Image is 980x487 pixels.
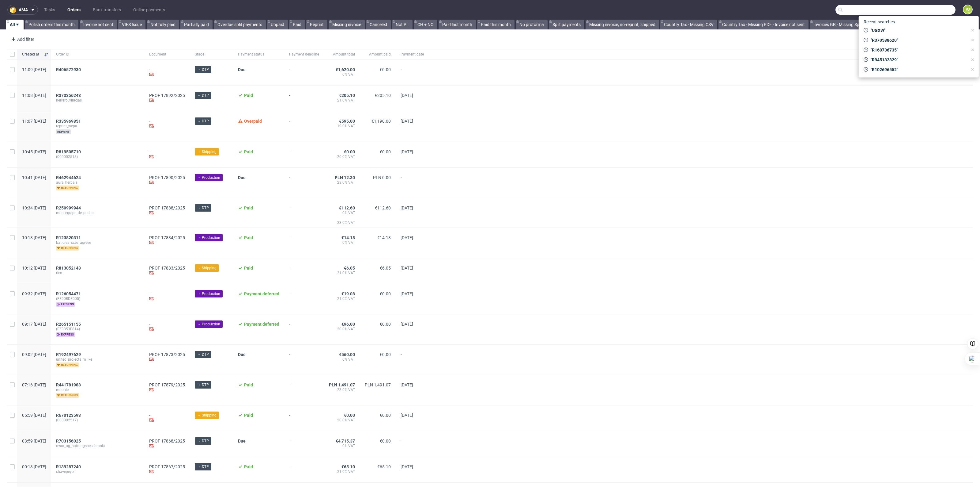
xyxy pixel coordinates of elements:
img: logo [10,6,19,13]
span: 10:45 [DATE] [22,149,46,154]
span: - [289,382,319,398]
span: ama [19,8,28,12]
a: Missing invoice [329,20,365,29]
span: PLN 1,491.07 [365,382,391,387]
a: All [6,20,24,29]
span: Paid [244,235,253,240]
span: (FE90BDF005) [56,296,139,301]
span: Due [238,175,246,180]
span: → DTP [197,118,209,124]
a: Orders [64,5,84,15]
span: 10:12 [DATE] [22,266,46,270]
span: 20.0% VAT [329,327,355,332]
span: R250999944 [56,205,81,210]
span: "R160736735" [868,47,968,53]
span: express [56,302,75,307]
a: Invoice not sent [80,20,117,29]
span: €6.05 [344,266,355,270]
a: Country Tax - Missing PDF - Invoice not sent [718,20,809,29]
a: Split payments [549,20,584,29]
span: Paid [244,266,253,270]
span: - [289,67,319,78]
a: R441781988 [56,382,82,387]
span: - [289,413,319,424]
span: R192497629 [56,352,81,357]
span: → DTP [197,352,209,357]
span: 0% VAT [329,357,355,362]
a: Paid last month [439,20,476,29]
a: Overdue split payments [214,20,266,29]
span: → Shipping [197,412,217,418]
span: R373356243 [56,93,81,98]
span: 23.0% VAT [329,220,355,230]
a: R250999944 [56,205,82,210]
a: Tasks [40,5,59,15]
span: Amount paid [365,52,391,57]
span: - [289,119,319,134]
span: chavepeyer [56,469,139,474]
span: Due [238,439,246,443]
span: €0.00 [380,322,391,327]
span: R462944624 [56,175,81,180]
div: - [149,322,185,332]
a: Invoices GB - Missing Spreadsheet [810,20,882,29]
span: Payment status [238,52,279,57]
span: reprint_wepa [56,124,139,128]
span: moonie [56,387,139,392]
span: €14.18 [341,235,355,240]
span: [DATE] [401,322,413,327]
a: Missing invoice, no-reprint, shipped [586,20,659,29]
span: €0.00 [344,149,355,154]
span: - [289,352,319,367]
span: [DATE] [401,205,413,210]
span: - [289,149,319,160]
span: 09:02 [DATE] [22,352,46,357]
span: returning [56,246,79,251]
span: 0% VAT [329,72,355,77]
a: R265151155 [56,322,82,327]
a: CH + NO [414,20,437,29]
span: R265151155 [56,322,81,327]
span: 00:13 [DATE] [22,464,46,469]
span: - [401,352,424,367]
span: €1,190.00 [371,119,391,124]
span: €14.18 [377,235,391,240]
span: [DATE] [401,235,413,240]
span: 21.0% VAT [329,296,355,301]
span: Created at [22,52,41,57]
span: €0.00 [380,291,391,296]
span: 10:18 [DATE] [22,235,46,240]
span: - [289,291,319,307]
figcaption: PJ [963,5,972,14]
span: Paid [244,205,253,210]
span: "R945132829" [868,57,968,63]
span: returning [56,393,79,398]
a: R703156025 [56,439,82,443]
span: 23.0% VAT [329,180,355,185]
span: 11:07 [DATE] [22,119,46,124]
span: Paid [244,149,253,154]
span: R406572930 [56,67,81,72]
span: €595.00 [339,119,355,124]
a: R335969851 [56,119,82,124]
span: - [289,93,319,104]
a: PROF 17884/2025 [149,235,185,240]
span: €96.00 [341,322,355,327]
span: → DTP [197,438,209,444]
span: Recent searches [861,17,897,27]
a: Unpaid [267,20,288,29]
a: R373356243 [56,93,82,98]
a: R123820311 [56,235,82,240]
span: €112.60 [339,205,355,210]
span: "R102696552" [868,67,968,73]
a: PROF 17883/2025 [149,266,185,270]
div: - [149,67,185,78]
span: → DTP [197,382,209,388]
a: R462944624 [56,175,82,180]
span: → DTP [197,93,209,98]
a: Bank transfers [89,5,125,15]
span: R670123593 [56,413,81,418]
span: Amount total [329,52,355,57]
span: 10:34 [DATE] [22,205,46,210]
span: PLN 1,491.07 [329,382,355,387]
